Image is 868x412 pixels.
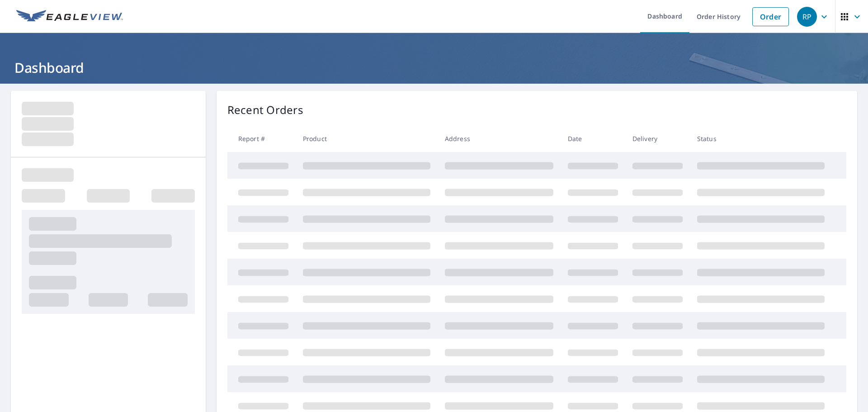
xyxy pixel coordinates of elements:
[752,7,789,26] a: Order
[11,58,857,77] h1: Dashboard
[227,125,296,152] th: Report #
[797,7,817,27] div: RP
[296,125,438,152] th: Product
[561,125,625,152] th: Date
[16,10,123,24] img: EV Logo
[438,125,561,152] th: Address
[690,125,832,152] th: Status
[625,125,690,152] th: Delivery
[227,102,303,118] p: Recent Orders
